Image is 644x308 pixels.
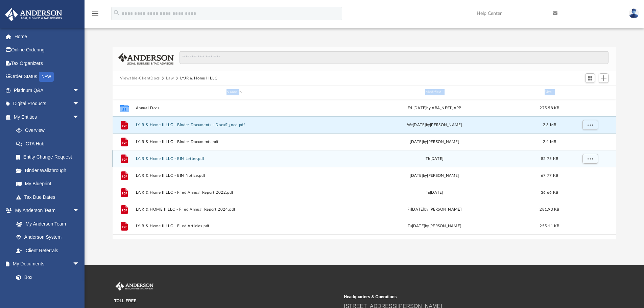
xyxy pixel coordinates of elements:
[5,204,86,217] a: My Anderson Teamarrow_drop_down
[120,75,160,81] button: Viewable-ClientDocs
[73,97,86,111] span: arrow_drop_down
[5,97,90,111] a: Digital Productsarrow_drop_down
[541,157,558,160] span: 82.75 KB
[540,207,559,211] span: 281.93 KB
[5,56,90,70] a: Tax Organizers
[336,89,533,95] div: Modified
[113,9,120,17] i: search
[582,120,598,130] button: More options
[136,106,333,110] button: Annual Docs
[5,30,90,43] a: Home
[136,173,333,178] button: LYJR & Home II LLC - EIN Notice.pdf
[9,150,90,164] a: Entity Change Request
[336,156,533,162] div: Th[DATE]
[541,173,558,177] span: 67.77 KB
[540,224,559,228] span: 255.11 KB
[5,110,90,124] a: My Entitiesarrow_drop_down
[336,105,533,111] div: Fri [DATE] by ABA_NEST_APP
[136,190,333,195] button: LYJR & Home II LLC - Filed Annual Report 2022.pdf
[9,190,90,204] a: Tax Due Dates
[336,223,533,229] div: Tu[DATE] by[PERSON_NAME]
[136,157,333,161] button: LYJR & Home II LLC - EIN Letter.pdf
[599,73,609,83] button: Add
[114,298,339,304] small: TOLL FREE
[541,190,558,194] span: 36.66 KB
[114,282,155,291] img: Anderson Advisors Platinum Portal
[116,89,133,95] div: id
[5,84,90,97] a: Platinum Q&Aarrow_drop_down
[582,153,598,164] button: More options
[9,284,86,298] a: Meeting Minutes
[73,84,86,97] span: arrow_drop_down
[136,224,333,228] button: LYJR & Home II LLC - Filed Articles.pdf
[136,140,333,144] button: LYJR & Home II LLC - Binder Documents.pdf
[5,257,86,271] a: My Documentsarrow_drop_down
[536,89,563,95] div: Size
[336,122,533,128] div: We[DATE] by[PERSON_NAME]
[540,106,559,110] span: 275.58 KB
[73,110,86,124] span: arrow_drop_down
[136,123,333,127] button: LYJR & Home II LLC - Binder Documents - DocuSigned.pdf
[336,206,533,212] div: Fr[DATE] by [PERSON_NAME]
[543,123,556,126] span: 2.3 MB
[9,231,86,244] a: Anderson System
[629,8,639,18] img: User Pic
[73,257,86,271] span: arrow_drop_down
[336,139,533,145] div: [DATE] by[PERSON_NAME]
[166,75,174,81] button: Law
[113,99,616,239] div: grid
[180,51,609,64] input: Search files and folders
[344,294,569,300] small: Headquarters & Operations
[336,189,533,195] div: Tu[DATE]
[585,73,595,83] button: Switch to Grid View
[9,270,83,284] a: Box
[543,140,556,143] span: 2.4 MB
[5,70,90,84] a: Order StatusNEW
[5,43,90,57] a: Online Ordering
[9,244,86,257] a: Client Referrals
[9,177,86,191] a: My Blueprint
[9,217,83,231] a: My Anderson Team
[180,75,218,81] button: LYJR & Home II LLC
[135,89,333,95] div: Name
[3,8,64,21] img: Anderson Advisors Platinum Portal
[9,137,90,150] a: CTA Hub
[9,164,90,177] a: Binder Walkthrough
[9,124,90,137] a: Overview
[73,204,86,218] span: arrow_drop_down
[39,72,54,82] div: NEW
[91,13,99,18] a: menu
[91,9,99,18] i: menu
[136,207,333,212] button: LYJR & HOME II LLC - Filed Annual Report 2024.pdf
[336,172,533,179] div: [DATE] by[PERSON_NAME]
[566,89,613,95] div: id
